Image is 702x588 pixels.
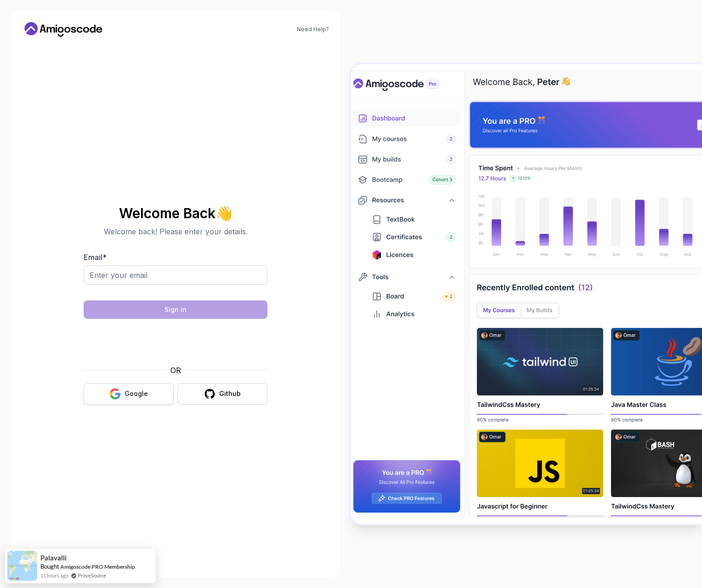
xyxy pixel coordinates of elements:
[164,305,187,314] div: Sign in
[106,324,245,359] iframe: Widget containing checkbox for hCaptcha security challenge
[7,551,37,581] img: provesource social proof notification image
[215,205,232,220] span: 👋
[22,22,105,37] a: Home link
[351,64,702,524] img: Amigoscode Dashboard
[40,554,67,562] span: Palavalli
[219,389,241,398] div: Github
[84,253,107,262] label: Email *
[84,206,267,220] h2: Welcome Back
[170,365,181,376] p: OR
[84,383,174,405] button: Google
[40,563,59,570] span: Bought
[60,563,135,570] a: Amigoscode PRO Membership
[84,300,267,319] button: Sign in
[78,572,106,578] a: ProveSource
[177,383,267,405] button: Github
[125,389,148,398] div: Google
[40,571,68,579] span: 11 hours ago
[297,26,329,33] a: Need Help?
[84,226,267,237] p: Welcome back! Please enter your details.
[84,266,267,285] input: Enter your email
